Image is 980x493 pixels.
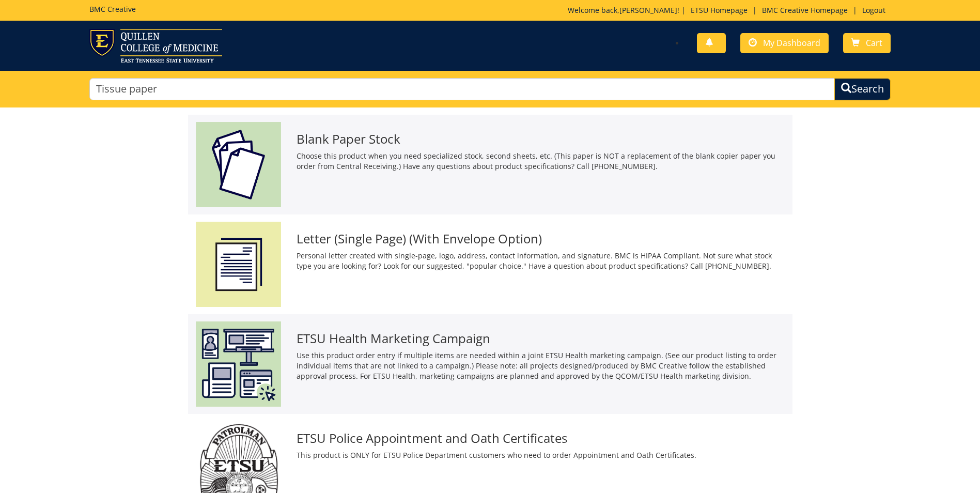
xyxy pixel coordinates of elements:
[196,321,281,407] img: clinic%20project-6078417515ab93.06286557.png
[857,5,891,15] a: Logout
[619,5,677,15] a: [PERSON_NAME]
[196,321,785,407] a: ETSU Health Marketing Campaign Use this product order entry if multiple items are needed within a...
[834,78,891,100] button: Search
[568,5,891,16] p: Welcome back, ! | | |
[297,232,785,245] h3: Letter (Single Page) (With Envelope Option)
[89,5,136,13] h5: BMC Creative
[196,122,281,207] img: blank%20paper-65568471efb8f2.36674323.png
[297,132,785,146] h3: Blank Paper Stock
[196,222,785,307] a: Letter (Single Page) (With Envelope Option) Personal letter created with single-page, logo, addre...
[686,5,753,15] a: ETSU Homepage
[297,251,785,271] p: Personal letter created with single-page, logo, address, contact information, and signature. BMC ...
[196,122,785,207] a: Blank Paper Stock Choose this product when you need specialized stock, second sheets, etc. (This ...
[297,450,785,460] p: This product is ONLY for ETSU Police Department customers who need to order Appointment and Oath ...
[297,350,785,381] p: Use this product order entry if multiple items are needed within a joint ETSU Health marketing ca...
[297,332,785,345] h3: ETSU Health Marketing Campaign
[297,151,785,172] p: Choose this product when you need specialized stock, second sheets, etc. (This paper is NOT a rep...
[740,33,829,53] a: My Dashboard
[196,222,281,307] img: multiple-page-letter-594926b790dc87.57529212.png
[757,5,853,15] a: BMC Creative Homepage
[866,37,882,49] span: Cart
[843,33,891,53] a: Cart
[89,78,835,100] input: Search...
[763,37,820,49] span: My Dashboard
[89,29,222,63] img: ETSU logo
[297,432,785,445] h3: ETSU Police Appointment and Oath Certificates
